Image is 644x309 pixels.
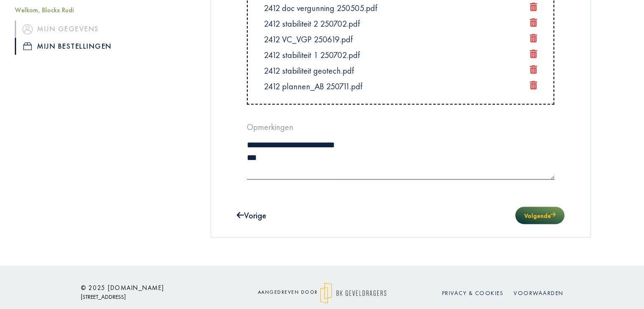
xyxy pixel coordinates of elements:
img: icon [22,24,33,34]
font: Opmerkingen [247,121,293,132]
img: icon [23,43,32,50]
a: iconMijn gegevens [15,21,159,38]
button: Volgende [515,207,564,224]
font: [STREET_ADDRESS] [81,293,126,301]
font: Vorige [244,210,266,221]
a: iconMijn bestellingen [15,38,159,55]
img: logo [320,282,387,303]
font: Volgende [524,212,550,220]
font: Mijn bestellingen [37,41,112,51]
font: Welkom, Blockx Rudi [15,6,74,15]
font: aangedreven door [258,289,318,295]
button: Vorige [237,210,267,221]
a: Voorwaarden [514,289,564,297]
font: © 2025 [DOMAIN_NAME] [81,284,164,292]
font: Mijn gegevens [37,24,99,34]
a: Privacy & cookies [442,289,504,297]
